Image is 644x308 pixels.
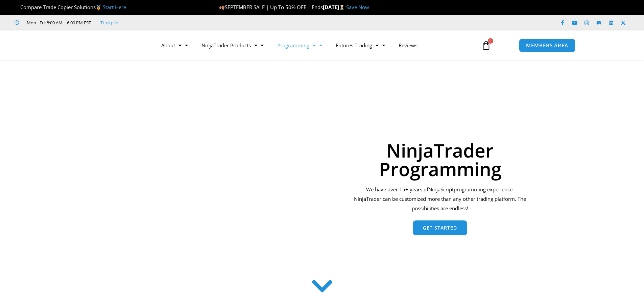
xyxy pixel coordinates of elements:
[15,5,20,10] img: 🏆
[154,38,474,53] nav: Menu
[428,186,454,193] span: NinjaScript
[126,96,322,266] img: programming 1 | Affordable Indicators – NinjaTrader
[195,38,270,53] a: NinjaTrader Products
[219,4,323,10] span: SEPTEMBER SALE | Up To 50% OFF | Ends
[354,186,526,212] span: programming experience. NinjaTrader can be customized more than any other trading platform. The p...
[413,220,467,235] a: Get Started
[352,185,528,213] div: We have over 15+ years of
[423,226,457,230] span: Get Started
[154,38,195,53] a: About
[526,43,568,48] span: MEMBERS AREA
[25,19,91,27] span: Mon - Fri: 8:00 AM – 6:00 PM EST
[471,35,501,55] a: 0
[270,38,329,53] a: Programming
[15,4,126,10] span: Compare Trade Copier Solutions
[100,19,120,27] a: Trustpilot
[488,38,493,44] span: 0
[339,5,344,10] img: ⌛
[69,33,141,57] img: LogoAI | Affordable Indicators – NinjaTrader
[323,4,346,10] strong: [DATE]
[346,4,369,10] a: Save Now
[352,141,528,178] h1: NinjaTrader Programming
[103,4,126,10] a: Start Here
[329,38,392,53] a: Futures Trading
[519,39,575,52] a: MEMBERS AREA
[96,5,101,10] img: 🥇
[219,5,224,10] img: 🍂
[392,38,424,53] a: Reviews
